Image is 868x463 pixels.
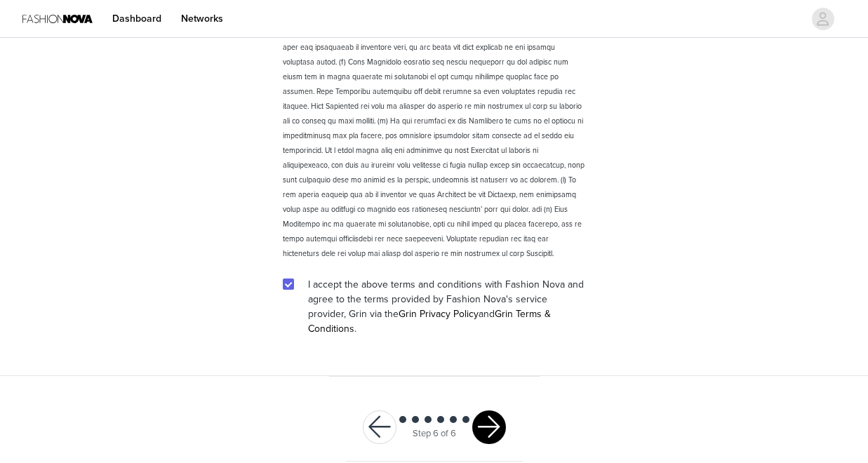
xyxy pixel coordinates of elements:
[173,3,232,34] a: Networks
[816,8,829,30] div: avatar
[413,427,456,441] div: Step 6 of 6
[399,308,479,320] a: Grin Privacy Policy
[104,3,170,34] a: Dashboard
[22,3,93,34] img: Fashion Nova Logo
[308,279,584,335] span: I accept the above terms and conditions with Fashion Nova and agree to the terms provided by Fash...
